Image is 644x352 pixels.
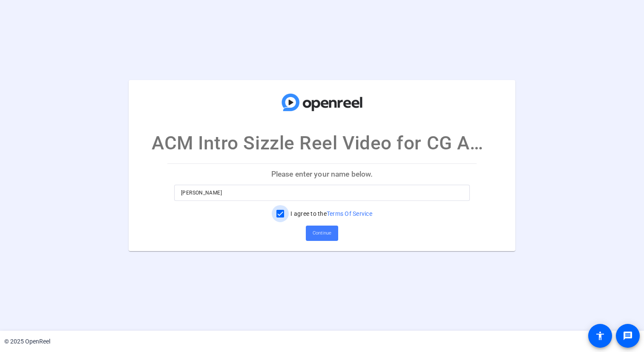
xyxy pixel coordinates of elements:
[4,337,50,346] div: © 2025 OpenReel
[595,331,605,341] mat-icon: accessibility
[306,226,338,241] button: Continue
[623,331,633,341] mat-icon: message
[181,188,463,198] input: Enter your name
[152,129,492,157] p: ACM Intro Sizzle Reel Video for CG Associates
[313,227,331,240] span: Continue
[289,209,372,218] label: I agree to the
[279,88,365,116] img: company-logo
[167,164,477,184] p: Please enter your name below.
[327,210,372,217] a: Terms Of Service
